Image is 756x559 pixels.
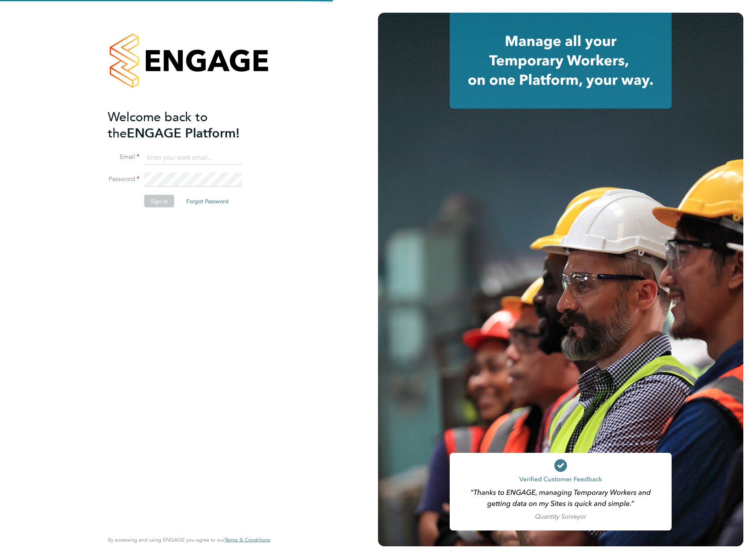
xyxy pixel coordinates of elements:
[108,153,139,161] label: Email
[225,537,270,543] a: Terms & Conditions
[144,151,242,165] input: Enter your work email...
[108,109,208,141] span: Welcome back to the
[144,195,174,208] button: Sign In
[108,536,270,543] span: By accessing and using ENGAGE you agree to our
[108,175,139,183] label: Password
[180,195,235,208] button: Forgot Password
[108,109,262,141] h2: ENGAGE Platform!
